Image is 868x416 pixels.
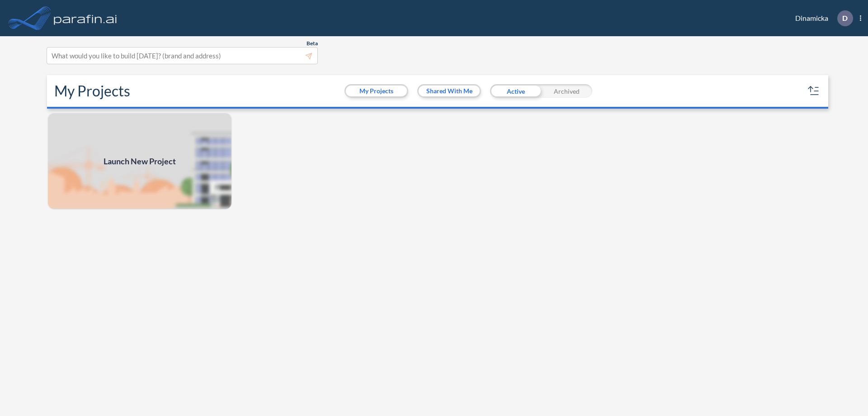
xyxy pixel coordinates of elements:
[490,84,541,98] div: Active
[307,40,318,47] span: Beta
[47,112,232,210] a: Launch New Project
[807,84,821,98] button: sort
[419,86,480,96] button: Shared With Me
[104,155,176,167] span: Launch New Project
[54,82,130,100] h2: My Projects
[47,112,232,210] img: add
[842,14,848,22] p: D
[782,10,861,26] div: Dinamicka
[541,84,592,98] div: Archived
[52,9,119,27] img: logo
[346,86,407,96] button: My Projects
